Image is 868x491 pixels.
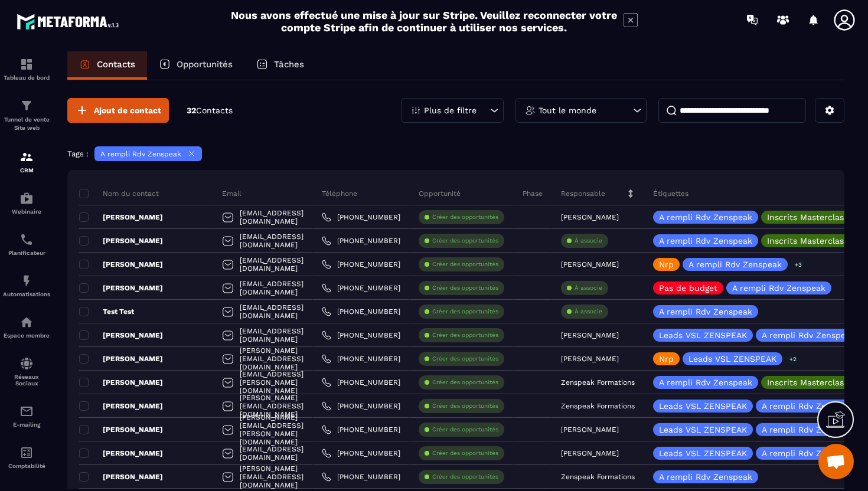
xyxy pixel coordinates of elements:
p: [PERSON_NAME] [79,449,163,458]
a: schedulerschedulerPlanificateur [3,224,50,265]
p: [PERSON_NAME] [79,472,163,482]
p: À associe [575,284,602,292]
p: Tâches [274,59,304,70]
a: [PHONE_NUMBER] [322,425,400,434]
p: Créer des opportunités [432,213,498,221]
p: Étiquettes [653,189,688,198]
a: [PHONE_NUMBER] [322,236,400,245]
p: Espace membre [3,332,50,339]
a: [PHONE_NUMBER] [322,260,400,269]
a: formationformationCRM [3,141,50,182]
a: formationformationTableau de bord [3,48,50,90]
p: [PERSON_NAME] [561,260,619,269]
div: Ouvrir le chat [818,444,854,479]
p: Tableau de bord [3,74,50,81]
p: Créer des opportunités [432,307,498,316]
p: Créer des opportunités [432,237,498,245]
img: logo [17,11,123,32]
a: formationformationTunnel de vente Site web [3,90,50,141]
p: [PERSON_NAME] [561,355,619,363]
span: Ajout de contact [94,104,161,116]
p: Contacts [97,59,135,70]
p: À associe [575,237,602,245]
p: [PERSON_NAME] [79,283,163,293]
p: [PERSON_NAME] [79,378,163,387]
p: [PERSON_NAME] [79,236,163,245]
p: Inscrits Masterclass [767,378,848,387]
img: formation [19,99,34,113]
p: A rempli Rdv Zenspeak [659,378,752,387]
p: Leads VSL ZENSPEAK [659,425,747,434]
p: Créer des opportunités [432,449,498,457]
a: [PHONE_NUMBER] [322,401,400,411]
p: [PERSON_NAME] [79,354,163,364]
p: [PERSON_NAME] [561,213,619,221]
img: automations [19,191,34,205]
p: Nom du contact [79,189,159,198]
p: +3 [791,258,806,271]
p: Tunnel de vente Site web [3,116,50,132]
p: À associe [575,307,602,316]
a: [PHONE_NUMBER] [322,354,400,364]
p: Créer des opportunités [432,473,498,481]
span: Contacts [196,106,233,115]
p: [PERSON_NAME] [79,212,163,222]
a: [PHONE_NUMBER] [322,378,400,387]
p: [PERSON_NAME] [561,425,619,434]
img: accountant [19,446,34,460]
p: Zenspeak Formations [561,473,635,481]
button: Ajout de contact [67,98,169,123]
p: Nrp [659,260,674,269]
img: email [19,404,34,418]
p: [PERSON_NAME] [79,401,163,411]
p: Créer des opportunités [432,425,498,434]
p: Leads VSL ZENSPEAK [659,331,747,339]
a: automationsautomationsEspace membre [3,306,50,348]
p: A rempli Rdv Zenspeak [659,213,752,221]
p: A rempli Rdv Zenspeak [762,331,855,339]
img: scheduler [19,233,34,247]
a: [PHONE_NUMBER] [322,283,400,293]
p: 32 [187,105,233,116]
p: Leads VSL ZENSPEAK [659,402,747,410]
p: Comptabilité [3,463,50,469]
p: A rempli Rdv Zenspeak [100,150,181,158]
p: Créer des opportunités [432,402,498,410]
a: accountantaccountantComptabilité [3,437,50,478]
a: [PHONE_NUMBER] [322,449,400,458]
p: A rempli Rdv Zenspeak [659,307,752,316]
p: [PERSON_NAME] [79,260,163,269]
a: [PHONE_NUMBER] [322,212,400,222]
p: E-mailing [3,421,50,428]
p: Phase [523,189,543,198]
img: automations [19,315,34,329]
p: Inscrits Masterclass [767,213,848,221]
p: A rempli Rdv Zenspeak [762,402,855,410]
img: social-network [19,356,34,371]
a: social-networksocial-networkRéseaux Sociaux [3,348,50,395]
p: Pas de budget [659,284,717,292]
p: A rempli Rdv Zenspeak [659,473,752,481]
p: A rempli Rdv Zenspeak [732,284,825,292]
p: Inscrits Masterclass [767,237,848,245]
a: [PHONE_NUMBER] [322,472,400,482]
a: automationsautomationsAutomatisations [3,265,50,306]
a: Tâches [244,51,316,80]
p: Leads VSL ZENSPEAK [688,355,776,363]
p: Responsable [561,189,605,198]
img: automations [19,274,34,288]
p: Créer des opportunités [432,284,498,292]
a: Opportunités [147,51,244,80]
p: +2 [785,353,801,365]
p: Opportunité [419,189,461,198]
p: A rempli Rdv Zenspeak [762,449,855,457]
p: Leads VSL ZENSPEAK [659,449,747,457]
img: formation [19,150,34,164]
p: Email [222,189,242,198]
img: formation [19,57,34,71]
p: CRM [3,167,50,174]
p: Créer des opportunités [432,260,498,269]
a: [PHONE_NUMBER] [322,307,400,316]
p: Tout le monde [539,106,596,114]
a: Contacts [67,51,147,80]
